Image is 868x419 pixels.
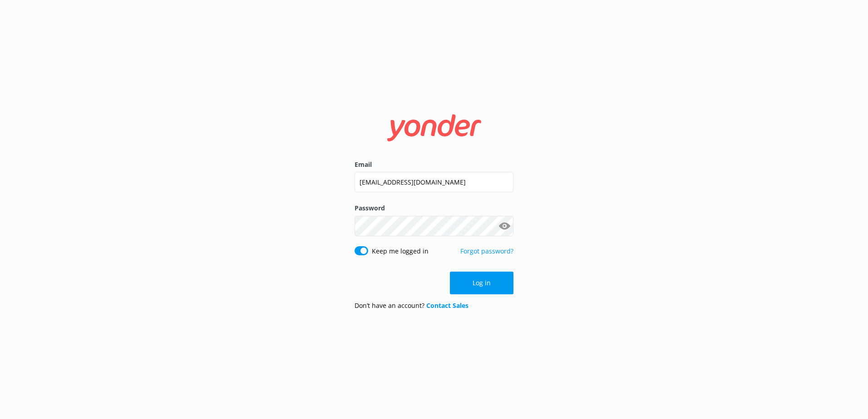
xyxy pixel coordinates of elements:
label: Password [355,203,513,213]
a: Forgot password? [460,247,513,255]
button: Show password [495,217,513,235]
label: Keep me logged in [372,246,429,256]
a: Contact Sales [426,301,469,310]
label: Email [355,160,513,170]
button: Log in [450,272,513,294]
p: Don’t have an account? [355,301,469,311]
input: user@emailaddress.com [355,172,513,192]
